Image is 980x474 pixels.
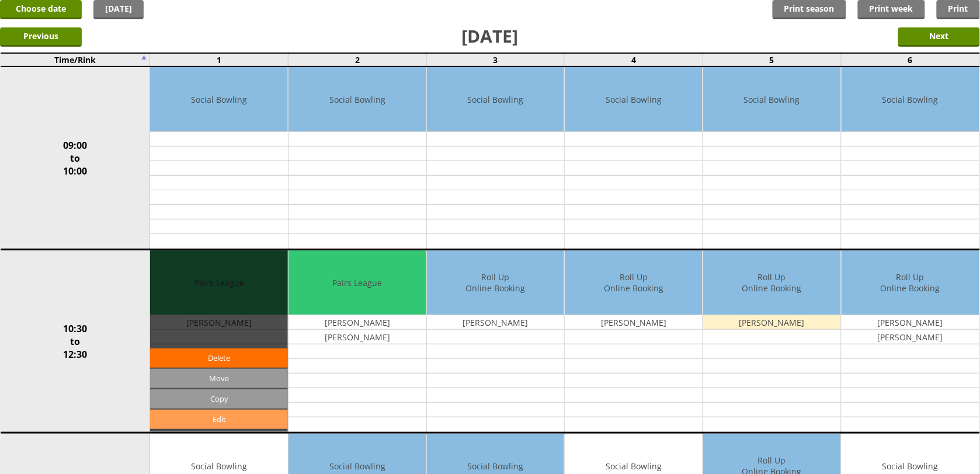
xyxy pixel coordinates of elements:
[426,53,565,67] td: 3
[565,53,703,67] td: 4
[842,67,979,132] td: Social Bowling
[703,315,841,330] td: [PERSON_NAME]
[842,315,979,330] td: [PERSON_NAME]
[427,250,565,315] td: Roll Up Online Booking
[150,67,288,132] td: Social Bowling
[703,67,841,132] td: Social Bowling
[565,67,703,132] td: Social Bowling
[841,53,979,67] td: 6
[150,348,288,368] a: Delete
[842,250,979,315] td: Roll Up Online Booking
[1,53,150,67] td: Time/Rink
[842,330,979,344] td: [PERSON_NAME]
[703,250,841,315] td: Roll Up Online Booking
[427,67,565,132] td: Social Bowling
[1,250,150,433] td: 10:30 to 12:30
[427,315,565,330] td: [PERSON_NAME]
[289,67,426,132] td: Social Bowling
[289,53,427,67] td: 2
[150,410,288,429] a: Edit
[150,389,288,409] input: Copy
[150,53,289,67] td: 1
[289,315,426,330] td: [PERSON_NAME]
[898,27,980,47] input: Next
[289,330,426,344] td: [PERSON_NAME]
[1,67,150,250] td: 09:00 to 10:00
[565,315,703,330] td: [PERSON_NAME]
[703,53,842,67] td: 5
[565,250,703,315] td: Roll Up Online Booking
[150,369,288,388] input: Move
[289,250,426,315] td: Pairs League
